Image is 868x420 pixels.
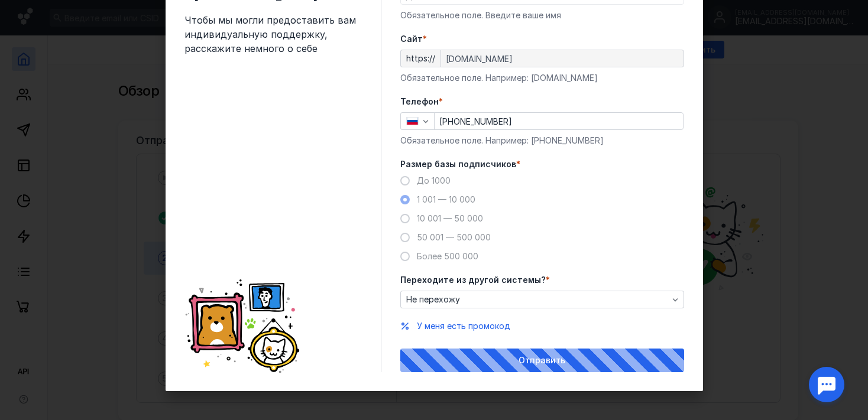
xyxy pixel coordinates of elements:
button: У меня есть промокод [417,320,510,332]
span: Не перехожу [406,295,460,305]
div: Обязательное поле. Например: [PHONE_NUMBER] [400,135,684,146]
span: Переходите из другой системы? [400,274,546,286]
span: У меня есть промокод [417,321,510,331]
div: Обязательное поле. Например: [DOMAIN_NAME] [400,72,684,84]
div: Обязательное поле. Введите ваше имя [400,9,684,21]
span: Cайт [400,33,423,45]
span: Чтобы мы могли предоставить вам индивидуальную поддержку, расскажите немного о себе [184,13,362,56]
button: Не перехожу [400,291,684,308]
span: Размер базы подписчиков [400,158,516,170]
span: Телефон [400,96,439,108]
